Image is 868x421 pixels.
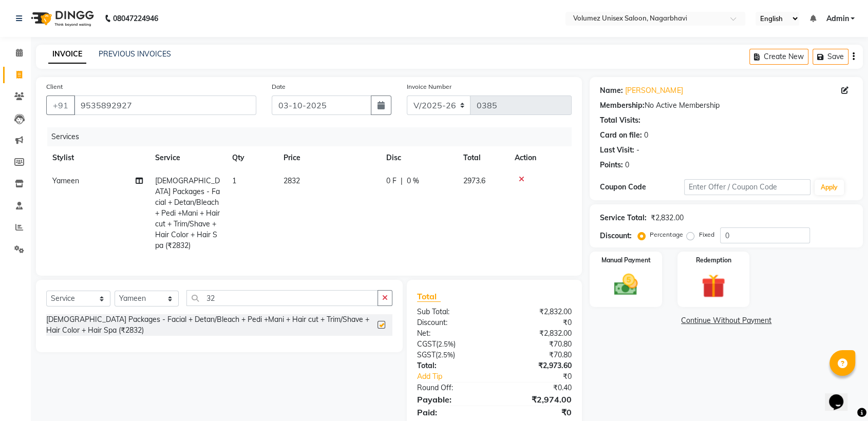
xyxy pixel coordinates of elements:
input: Enter Offer / Coupon Code [684,179,810,195]
span: | [401,176,403,186]
a: INVOICE [48,45,86,64]
div: Discount: [409,317,495,328]
img: _cash.svg [607,271,645,298]
label: Redemption [695,256,731,265]
span: SGST [417,350,436,359]
span: CGST [417,339,436,349]
div: Last Visit: [600,145,634,156]
th: Qty [226,146,277,169]
div: ₹0 [508,371,579,382]
th: Price [277,146,380,169]
div: ₹0 [495,406,580,418]
span: Total [417,291,441,302]
label: Client [46,82,63,91]
div: Services [47,127,579,146]
th: Service [149,146,226,169]
div: Coupon Code [600,182,684,193]
span: 2.5% [438,340,454,348]
span: 2.5% [438,351,453,359]
div: ₹70.80 [495,350,580,360]
img: logo [26,4,97,33]
a: Add Tip [409,371,508,382]
input: Search by Name/Mobile/Email/Code [74,95,256,115]
div: ( ) [409,350,495,360]
label: Date [272,82,286,91]
div: ₹2,832.00 [651,213,683,223]
div: Card on file: [600,130,642,141]
th: Stylist [46,146,149,169]
div: Name: [600,85,623,96]
th: Total [457,146,508,169]
b: 08047224946 [113,4,158,33]
div: Payable: [409,393,495,406]
a: Continue Without Payment [592,315,861,326]
div: Net: [409,328,495,339]
button: Apply [815,180,844,195]
div: ₹2,832.00 [495,307,580,317]
a: [PERSON_NAME] [625,85,683,96]
iframe: chat widget [825,380,858,411]
div: ( ) [409,339,495,350]
div: ₹2,974.00 [495,393,580,406]
div: ₹0.40 [495,382,580,393]
div: No Active Membership [600,100,853,111]
div: ₹0 [495,317,580,328]
div: [DEMOGRAPHIC_DATA] Packages - Facial + Detan/Bleach + Pedi +Mani + Hair cut + Trim/Shave + Hair C... [46,314,373,336]
a: PREVIOUS INVOICES [99,49,171,59]
label: Fixed [699,230,714,239]
span: 1 [232,176,236,185]
th: Action [508,146,572,169]
div: Total: [409,360,495,371]
div: Total Visits: [600,115,640,126]
span: Admin [826,13,848,24]
button: Save [813,49,848,65]
span: Yameen [52,176,79,185]
label: Percentage [650,230,683,239]
div: Paid: [409,406,495,418]
button: +91 [46,95,75,115]
div: Membership: [600,100,645,111]
div: Round Off: [409,382,495,393]
button: Create New [749,49,808,65]
span: 2832 [284,176,300,185]
label: Manual Payment [601,256,651,265]
span: [DEMOGRAPHIC_DATA] Packages - Facial + Detan/Bleach + Pedi +Mani + Hair cut + Trim/Shave + Hair C... [155,176,220,250]
input: Search or Scan [186,290,378,306]
div: Points: [600,160,623,170]
span: 2973.6 [463,176,485,185]
div: Discount: [600,231,632,241]
label: Invoice Number [407,82,451,91]
div: - [636,145,639,156]
div: ₹2,973.60 [495,360,580,371]
div: 0 [625,160,629,170]
div: ₹70.80 [495,339,580,350]
th: Disc [380,146,457,169]
span: 0 % [407,176,419,186]
div: 0 [644,130,648,141]
span: 0 F [386,176,397,186]
div: Sub Total: [409,307,495,317]
div: Service Total: [600,213,647,223]
div: ₹2,832.00 [495,328,580,339]
img: _gift.svg [694,271,732,301]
